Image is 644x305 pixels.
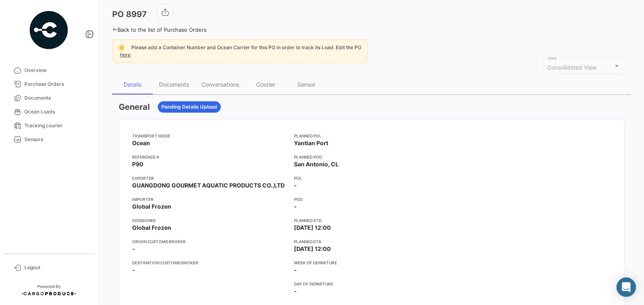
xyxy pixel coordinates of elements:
div: Abrir Intercom Messenger [616,277,636,297]
a: Documents [7,91,91,105]
span: Sensors [24,136,88,143]
span: Documents [24,94,88,102]
img: powered-by.png [28,10,69,50]
h3: General [119,101,150,113]
app-card-info-title: Origin Customs Broker [132,238,287,245]
app-card-info-title: Planned ETD [294,217,449,224]
span: [DATE] 12:00 [294,224,331,232]
span: Ocean Loads [24,108,88,115]
app-card-info-title: Transport mode [132,133,287,139]
span: Tracking courier [24,122,88,129]
span: Pending Details Upload [161,103,217,111]
span: GUANGDONG GOURMET AQUATIC PRODUCTS CO.,LTD [132,181,285,190]
span: [DATE] 12:00 [294,245,331,253]
app-card-info-title: Exporter [132,175,287,181]
app-card-info-title: POD [294,196,449,203]
span: Global Frozen [132,203,171,211]
span: - [294,203,297,211]
app-card-info-title: Planned POD [294,154,449,160]
div: Conversations [201,81,239,88]
div: Documents [159,81,189,88]
app-card-info-title: Consignee [132,217,287,224]
span: - [294,266,297,274]
app-card-info-title: Reference # [132,154,287,160]
span: Overview [24,67,88,74]
span: Purchase Orders [24,81,88,88]
div: Details [124,81,141,88]
a: Back to the list of Purchase Orders [112,26,207,33]
a: Sensors [7,133,91,146]
app-card-info-title: POL [294,175,449,181]
span: - [132,245,135,253]
span: San Antonio, CL [294,160,339,168]
app-card-info-title: Destination Customs Broker [132,259,287,266]
span: Logout [24,264,88,271]
div: Sensor [297,81,315,88]
a: Overview [7,63,91,77]
span: - [294,287,297,295]
h3: PO 8997 [112,9,147,20]
div: Courier [256,81,275,88]
span: - [132,266,135,274]
app-card-info-title: Day of departure [294,281,449,287]
a: Tracking courier [7,119,91,133]
app-card-info-title: Importer [132,196,287,203]
app-card-info-title: Week of departure [294,259,449,266]
span: - [294,181,297,190]
span: Ocean [132,139,150,147]
span: Please add a Container Number and Ocean Carrier for this PO in order to track its Load. Edit the PO [131,44,361,50]
a: Ocean Loads [7,105,91,119]
a: Purchase Orders [7,77,91,91]
span: Consolidated View [547,64,596,71]
a: here [118,52,132,58]
span: P90 [132,160,144,168]
app-card-info-title: Planned ETA [294,238,449,245]
app-card-info-title: Planned POL [294,133,449,139]
span: Global Frozen [132,224,171,232]
span: Yantian Port [294,139,328,147]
